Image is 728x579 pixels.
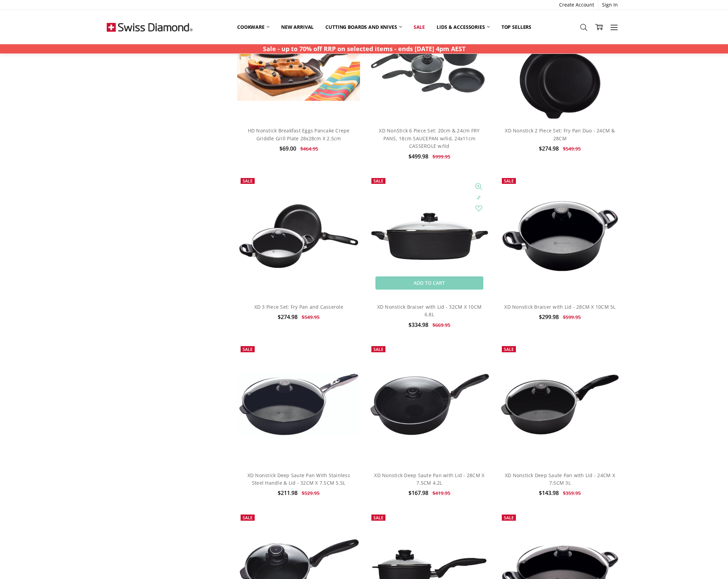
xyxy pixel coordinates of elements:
[496,20,537,35] a: Top Sellers
[279,145,296,152] span: $69.00
[243,346,253,352] span: Sale
[237,372,360,437] img: XD Nonstick Deep Saute Pan With Stainless Steel Handle & Lid - 32CM X 7.5CM 5.5L
[504,346,514,352] span: Sale
[247,472,350,486] a: XD Nonstick Deep Saute Pan With Stainless Steel Handle & Lid - 32CM X 7.5CM 5.5L
[243,178,253,184] span: Sale
[563,314,581,320] span: $599.95
[278,489,298,497] span: $211.98
[539,145,559,152] span: $274.98
[368,343,491,465] a: XD Nonstick Deep Saute Pan with Lid - 28CM X 7.5CM 4.2L
[231,20,275,35] a: Cookware
[432,153,450,160] span: $999.95
[408,20,431,35] a: Sale
[539,489,559,497] span: $143.98
[408,153,428,160] span: $499.98
[237,19,360,101] img: HD Nonstick Breakfast Eggs Pancake Crepe Griddle Grill Plate 28x28cm X 2.5cm
[243,515,253,521] span: Sale
[498,343,621,465] a: XD Nonstick Deep Saute Pan with Lid - 24CM X 7.5CM 3L
[375,276,483,289] a: Add to Cart
[408,321,428,329] span: $334.98
[237,343,360,465] a: XD Nonstick Deep Saute Pan With Stainless Steel Handle & Lid - 32CM X 7.5CM 5.5L
[379,127,479,149] a: XD NonStick 6 Piece Set: 20cm & 24cm FRY PANS, 18cm SAUCEPAN w/lid, 24x11cm CASSEROLE w/lid
[563,490,581,496] span: $359.95
[368,210,491,262] img: XD Nonstick Braiser with Lid - 32CM X 10CM 6.8L
[431,20,495,35] a: Lids & Accessories
[368,175,491,297] a: XD Nonstick Braiser with Lid - 32CM X 10CM 6.8L
[373,178,383,184] span: Sale
[498,372,621,437] img: XD Nonstick Deep Saute Pan with Lid - 24CM X 7.5CM 3L
[373,515,383,521] span: Sale
[275,20,320,35] a: New arrival
[374,472,484,486] a: XD Nonstick Deep Saute Pan with Lid - 28CM X 7.5CM 4.2L
[300,145,318,152] span: $464.95
[237,201,360,270] img: XD 3 Piece Set: Fry Pan and Casserole
[563,145,581,152] span: $549.95
[505,127,615,141] a: XD Nonstick 2 Piece Set: Fry Pan Duo - 24CM & 28CM
[373,346,383,352] span: Sale
[498,175,621,297] a: XD Nonstick Braiser with Lid - 28CM X 10CM 5L
[505,472,615,486] a: XD Nonstick Deep Saute Pan with Lid - 24CM X 7.5CM 3L
[107,10,193,44] img: Free Shipping On Every Order
[498,198,621,274] img: XD Nonstick Braiser with Lid - 28CM X 10CM 5L
[432,322,450,328] span: $669.95
[432,490,450,496] span: $419.95
[320,20,408,35] a: Cutting boards and knives
[368,372,491,437] img: XD Nonstick Deep Saute Pan with Lid - 28CM X 7.5CM 4.2L
[504,178,514,184] span: Sale
[539,313,559,321] span: $299.98
[248,127,350,141] a: HD Nonstick Breakfast Eggs Pancake Crepe Griddle Grill Plate 28x28cm X 2.5cm
[368,24,491,95] img: XD NonStick 6 Piece Set: 20cm & 24cm FRY PANS, 18cm SAUCEPAN w/lid, 24x11cm CASSEROLE w/lid
[263,45,465,53] strong: Sale - up to 70% off RRP on selected items - ends [DATE] 4pm AEST
[278,313,298,321] span: $274.98
[302,314,320,320] span: $549.95
[237,175,360,297] a: XD 3 Piece Set: Fry Pan and Casserole
[254,304,343,310] a: XD 3 Piece Set: Fry Pan and Casserole
[302,490,320,496] span: $529.95
[408,489,428,497] span: $167.98
[377,304,482,318] a: XD Nonstick Braiser with Lid - 32CM X 10CM 6.8L
[504,515,514,521] span: Sale
[504,304,615,310] a: XD Nonstick Braiser with Lid - 28CM X 10CM 5L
